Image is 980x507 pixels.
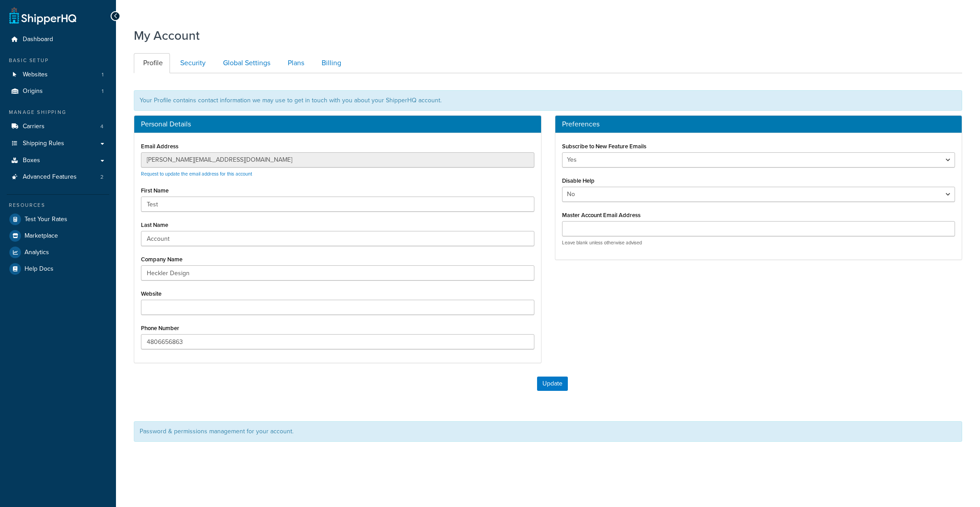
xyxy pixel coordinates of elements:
a: Dashboard [7,31,109,48]
span: Test Your Rates [25,216,67,223]
a: Advanced Features 2 [7,169,109,185]
span: Help Docs [25,265,54,273]
span: Boxes [23,157,40,164]
a: Help Docs [7,261,109,277]
label: Last Name [141,222,168,228]
a: Plans [278,53,311,73]
span: 1 [102,71,103,79]
a: Request to update the email address for this account [141,170,252,177]
a: Test Your Rates [7,211,109,227]
p: Leave blank unless otherwise advised [562,239,955,246]
span: Dashboard [23,36,53,43]
a: Profile [134,53,170,73]
button: Update [537,377,568,391]
label: First Name [141,187,169,194]
span: 1 [102,88,103,95]
li: Advanced Features [7,169,109,185]
h3: Personal Details [141,120,534,128]
label: Email Address [141,143,178,150]
label: Phone Number [141,325,179,331]
li: Origins [7,83,109,100]
span: 4 [100,123,103,130]
span: Advanced Features [23,173,77,181]
a: Marketplace [7,228,109,244]
a: Carriers 4 [7,118,109,135]
div: Password & permissions management for your account. [134,421,962,442]
label: Company Name [141,256,182,263]
h3: Preferences [562,120,955,128]
label: Disable Help [562,177,595,184]
a: Shipping Rules [7,135,109,152]
a: Security [171,53,213,73]
a: Boxes [7,152,109,169]
span: Origins [23,88,43,95]
label: Subscribe to New Feature Emails [562,143,646,150]
h1: My Account [134,27,200,44]
span: Websites [23,71,48,79]
span: Carriers [23,123,45,130]
span: 2 [100,173,103,181]
li: Websites [7,67,109,83]
span: Marketplace [25,232,58,240]
a: Origins 1 [7,83,109,100]
a: Websites 1 [7,67,109,83]
a: Global Settings [214,53,277,73]
li: Carriers [7,118,109,135]
div: Resources [7,201,109,209]
div: Manage Shipping [7,109,109,116]
a: Billing [312,53,348,73]
span: Analytics [25,249,49,256]
div: Basic Setup [7,57,109,64]
span: Shipping Rules [23,140,64,147]
div: Your Profile contains contact information we may use to get in touch with you about your ShipperH... [134,90,962,111]
a: ShipperHQ Home [9,7,76,25]
a: Analytics [7,244,109,260]
label: Website [141,290,161,297]
label: Master Account Email Address [562,212,641,218]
